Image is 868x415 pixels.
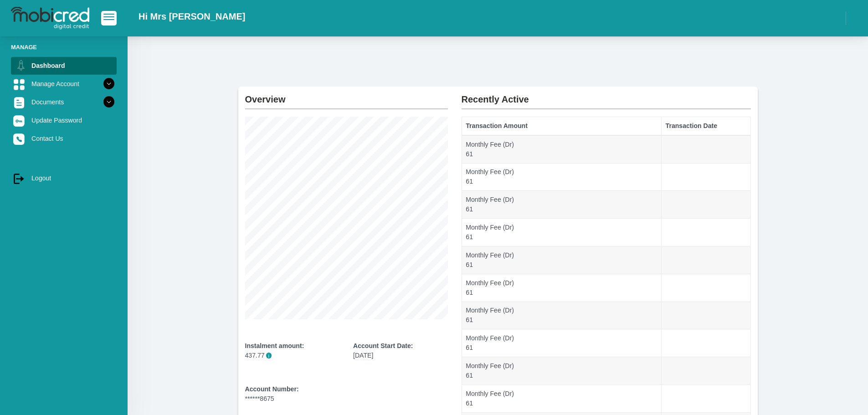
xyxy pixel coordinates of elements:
li: Manage [11,43,117,51]
a: Dashboard [11,57,117,74]
td: Monthly Fee (Dr) 61 [462,329,661,357]
b: Instalment amount: [245,342,304,349]
a: Logout [11,169,117,187]
td: Monthly Fee (Dr) 61 [462,357,661,385]
span: i [266,353,272,359]
img: logo-mobicred.svg [11,7,89,30]
td: Monthly Fee (Dr) 61 [462,246,661,274]
h2: Overview [245,87,448,105]
h2: Recently Active [462,87,751,105]
a: Update Password [11,112,117,129]
b: Account Start Date: [353,342,413,349]
div: [DATE] [353,341,448,360]
td: Monthly Fee (Dr) 61 [462,274,661,302]
a: Documents [11,93,117,111]
th: Transaction Amount [462,117,661,135]
p: 437.77 [245,351,340,360]
td: Monthly Fee (Dr) 61 [462,219,661,246]
td: Monthly Fee (Dr) 61 [462,135,661,163]
td: Monthly Fee (Dr) 61 [462,191,661,219]
td: Monthly Fee (Dr) 61 [462,302,661,329]
td: Monthly Fee (Dr) 61 [462,163,661,191]
th: Transaction Date [661,117,750,135]
h2: Hi Mrs [PERSON_NAME] [139,11,245,22]
a: Contact Us [11,130,117,147]
a: Manage Account [11,75,117,92]
b: Account Number: [245,385,299,393]
td: Monthly Fee (Dr) 61 [462,385,661,413]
